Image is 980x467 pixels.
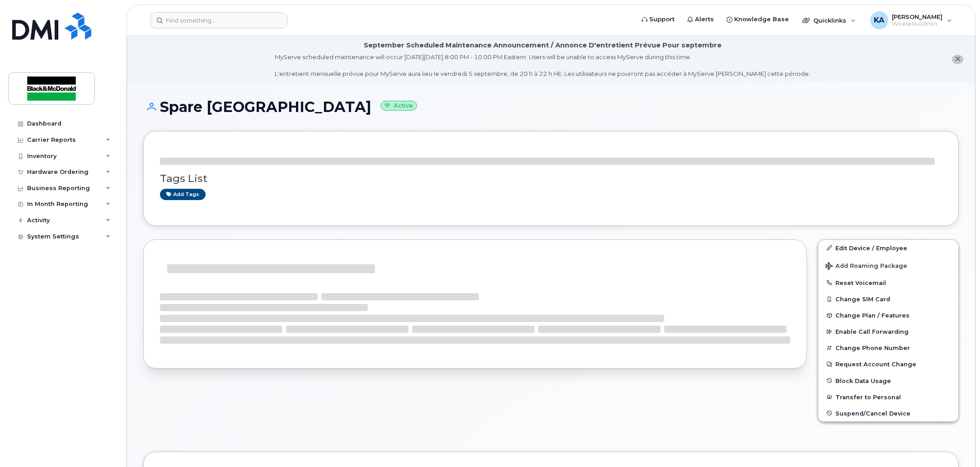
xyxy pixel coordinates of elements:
button: Suspend/Cancel Device [818,405,958,421]
span: Add Roaming Package [825,262,907,271]
a: Edit Device / Employee [818,240,958,256]
a: Add tags [160,189,206,200]
h3: Tags List [160,173,942,184]
span: Suspend/Cancel Device [835,410,910,416]
h1: Spare [GEOGRAPHIC_DATA] [143,99,959,115]
button: Change Plan / Features [818,307,958,323]
small: Active [380,101,417,111]
button: Change Phone Number [818,340,958,356]
button: Enable Call Forwarding [818,323,958,340]
div: September Scheduled Maintenance Announcement / Annonce D'entretient Prévue Pour septembre [364,41,722,50]
button: close notification [952,55,963,64]
button: Reset Voicemail [818,275,958,291]
span: Enable Call Forwarding [835,328,909,335]
span: Change Plan / Features [835,312,910,319]
button: Request Account Change [818,356,958,372]
button: Add Roaming Package [818,256,958,275]
button: Change SIM Card [818,291,958,307]
div: MyServe scheduled maintenance will occur [DATE][DATE] 8:00 PM - 10:00 PM Eastern. Users will be u... [275,53,810,78]
button: Transfer to Personal [818,389,958,405]
button: Block Data Usage [818,373,958,389]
